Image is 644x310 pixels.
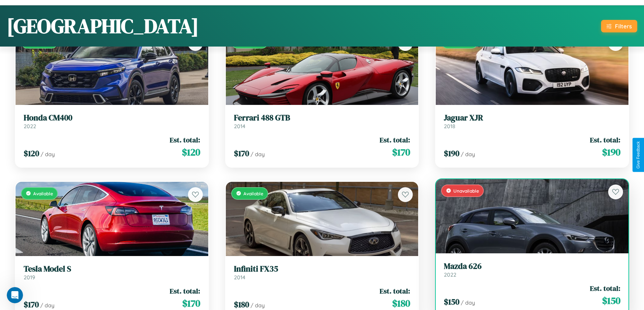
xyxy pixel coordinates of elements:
[444,148,459,159] span: $ 190
[24,264,200,281] a: Tesla Model S2019
[444,261,620,278] a: Mazda 6262022
[7,12,199,40] h1: [GEOGRAPHIC_DATA]
[243,191,263,196] span: Available
[444,123,455,130] span: 2018
[234,113,410,123] h3: Ferrari 488 GTB
[380,135,410,145] span: Est. total:
[24,148,39,159] span: $ 120
[444,261,620,271] h3: Mazda 626
[461,151,475,158] span: / day
[24,113,200,123] h3: Honda CM400
[40,302,54,309] span: / day
[461,299,475,306] span: / day
[234,123,245,130] span: 2014
[601,20,637,32] button: Filters
[7,287,23,303] iframe: Intercom live chat
[453,188,479,194] span: Unavailable
[444,113,620,130] a: Jaguar XJR2018
[24,299,39,310] span: $ 170
[170,135,200,145] span: Est. total:
[24,123,36,130] span: 2022
[392,145,410,159] span: $ 170
[444,113,620,123] h3: Jaguar XJR
[182,297,200,310] span: $ 170
[602,145,620,159] span: $ 190
[182,145,200,159] span: $ 120
[24,113,200,130] a: Honda CM4002022
[444,271,456,278] span: 2022
[234,264,410,274] h3: Infiniti FX35
[590,283,620,293] span: Est. total:
[234,113,410,130] a: Ferrari 488 GTB2014
[380,286,410,296] span: Est. total:
[636,141,641,169] div: Give Feedback
[24,274,35,281] span: 2019
[392,297,410,310] span: $ 180
[615,23,632,30] div: Filters
[41,151,55,158] span: / day
[234,264,410,281] a: Infiniti FX352014
[590,135,620,145] span: Est. total:
[444,296,459,307] span: $ 150
[24,264,200,274] h3: Tesla Model S
[234,274,245,281] span: 2014
[234,148,249,159] span: $ 170
[33,191,53,196] span: Available
[251,151,265,158] span: / day
[602,294,620,307] span: $ 150
[234,299,249,310] span: $ 180
[251,302,265,309] span: / day
[170,286,200,296] span: Est. total:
